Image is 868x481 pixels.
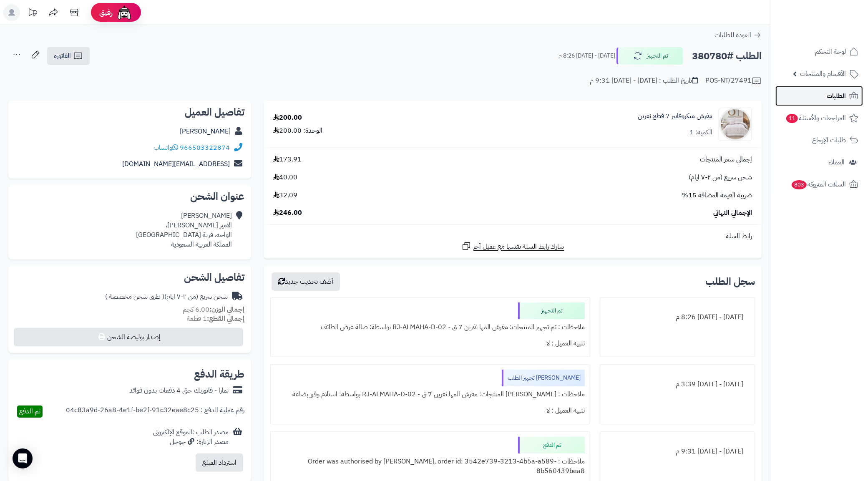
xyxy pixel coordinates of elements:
small: 1 قطعة [187,314,244,324]
a: تحديثات المنصة [22,4,43,23]
a: المراجعات والأسئلة11 [775,108,863,128]
span: المراجعات والأسئلة [785,112,846,124]
a: 966503322874 [180,143,230,153]
small: 6.00 كجم [183,305,244,315]
span: الأقسام والمنتجات [800,68,846,80]
div: ملاحظات : Order was authorised by [PERSON_NAME], order id: 3542e739-3213-4b5a-a589-8b560439bea8 [276,453,585,479]
div: ملاحظات : تم تجهيز المنتجات: مفرش المها نفرين 7 ق - RJ-ALMAHA-D-02 بواسطة: صالة عرض الطائف [276,319,585,335]
span: 173.91 [273,155,302,164]
span: الإجمالي النهائي [713,208,752,218]
a: واتساب [153,143,178,153]
div: [PERSON_NAME] تجهيز الطلب [502,370,585,386]
strong: إجمالي القطع: [207,314,244,324]
span: شارك رابط السلة نفسها مع عميل آخر [473,242,564,252]
div: تم الدفع [518,437,585,453]
div: تنبيه العميل : لا [276,403,585,419]
div: [DATE] - [DATE] 3:39 م [605,376,750,393]
div: شحن سريع (من ٢-٧ ايام) [105,292,228,302]
a: [EMAIL_ADDRESS][DOMAIN_NAME] [122,159,230,169]
span: العودة للطلبات [715,30,751,40]
span: إجمالي سعر المنتجات [700,155,752,164]
span: 40.00 [273,173,297,182]
strong: إجمالي الوزن: [209,305,244,315]
a: [PERSON_NAME] [180,126,231,136]
button: إصدار بوليصة الشحن [14,328,243,346]
div: مصدر الزيارة: جوجل [153,437,229,447]
span: الفاتورة [54,51,71,61]
a: لوحة التحكم [775,42,863,62]
span: 32.09 [273,191,297,200]
span: طلبات الإرجاع [812,134,846,146]
button: تم التجهيز [616,47,683,65]
button: استرداد المبلغ [196,453,243,472]
div: الكمية: 1 [689,128,712,137]
span: ( طرق شحن مخصصة ) [105,292,164,302]
a: العودة للطلبات [715,30,762,40]
div: 200.00 [273,113,302,123]
span: الطلبات [827,90,846,102]
div: تاريخ الطلب : [DATE] - [DATE] 9:31 م [590,76,698,86]
div: تمارا - فاتورتك حتى 4 دفعات بدون فوائد [129,386,229,395]
div: [PERSON_NAME] الامير [PERSON_NAME]، الواحه، قرية [GEOGRAPHIC_DATA] المملكة العربية السعودية [136,211,232,249]
span: تم الدفع [19,406,40,416]
a: الطلبات [775,86,863,106]
span: شحن سريع (من ٢-٧ ايام) [689,173,752,182]
a: شارك رابط السلة نفسها مع عميل آخر [461,241,564,252]
div: [DATE] - [DATE] 8:26 م [605,309,750,325]
h2: عنوان الشحن [15,191,244,201]
small: [DATE] - [DATE] 8:26 م [559,52,615,60]
div: تم التجهيز [518,302,585,319]
img: ai-face.png [116,4,133,21]
button: أضف تحديث جديد [272,272,340,291]
h2: تفاصيل العميل [15,107,244,117]
span: 803 [792,180,807,189]
div: تنبيه العميل : لا [276,335,585,352]
a: مفرش ميكروفايبر 7 قطع نفرين [638,111,712,121]
span: 11 [786,114,798,123]
div: ملاحظات : [PERSON_NAME] المنتجات: مفرش المها نفرين 7 ق - RJ-ALMAHA-D-02 بواسطة: استلام وفرز بضاعة [276,386,585,403]
span: السلات المتروكة [791,179,846,190]
div: Open Intercom Messenger [13,448,33,468]
img: 1746702931-1-90x90.jpg [719,108,752,141]
span: رفيق [99,8,113,18]
span: العملاء [828,156,845,168]
div: [DATE] - [DATE] 9:31 م [605,443,750,460]
span: ضريبة القيمة المضافة 15% [682,191,752,200]
img: logo-2.png [811,21,860,39]
div: رابط السلة [267,232,758,241]
h2: الطلب #380780 [692,48,762,65]
div: رقم عملية الدفع : 04c83a9d-26a8-4e1f-be2f-91c32eae8c25 [66,405,244,418]
a: السلات المتروكة803 [775,174,863,194]
h3: سجل الطلب [705,277,755,287]
h2: طريقة الدفع [194,369,244,379]
a: العملاء [775,152,863,172]
div: POS-NT/27491 [705,76,762,86]
div: الوحدة: 200.00 [273,126,322,136]
h2: تفاصيل الشحن [15,272,244,282]
div: مصدر الطلب :الموقع الإلكتروني [153,428,229,447]
a: الفاتورة [47,47,90,65]
a: طلبات الإرجاع [775,130,863,150]
span: لوحة التحكم [815,46,846,58]
span: 246.00 [273,208,302,218]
